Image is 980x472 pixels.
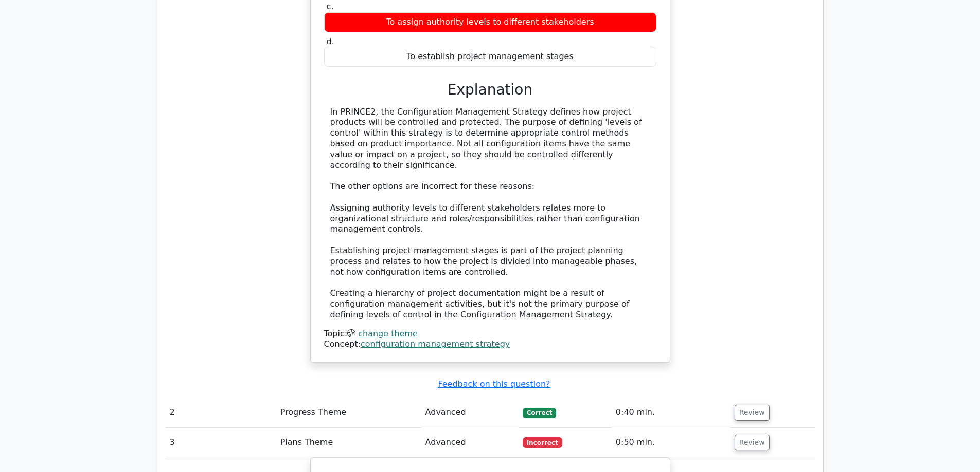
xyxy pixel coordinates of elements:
[612,398,730,427] td: 0:40 min.
[735,435,770,450] button: Review
[358,329,418,338] a: change theme
[324,329,656,339] div: Topic:
[438,379,550,389] a: Feedback on this question?
[327,36,334,46] span: d.
[361,339,510,349] a: configuration management strategy
[166,398,276,427] td: 2
[523,437,562,447] span: Incorrect
[523,408,556,418] span: Correct
[324,339,656,350] div: Concept:
[324,47,656,67] div: To establish project management stages
[421,428,519,457] td: Advanced
[330,107,650,320] div: In PRINCE2, the Configuration Management Strategy defines how project products will be controlled...
[276,398,421,427] td: Progress Theme
[166,428,276,457] td: 3
[421,398,519,427] td: Advanced
[327,2,334,11] span: c.
[330,81,650,99] h3: Explanation
[324,12,656,32] div: To assign authority levels to different stakeholders
[276,428,421,457] td: Plans Theme
[612,428,730,457] td: 0:50 min.
[735,405,770,421] button: Review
